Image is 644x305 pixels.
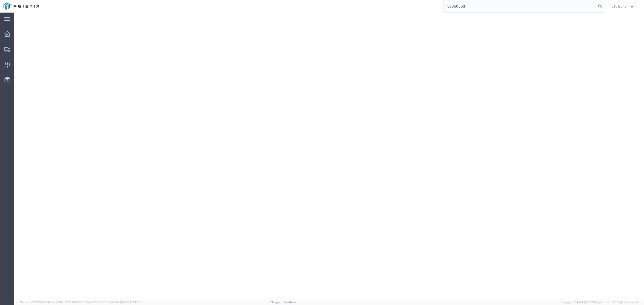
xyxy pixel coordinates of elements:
[63,301,83,304] span: [DATE] 09:51:07
[20,301,83,304] span: Server: 2025.20.0-734e5bc92d9
[612,4,626,9] span: LTL Echo
[4,3,39,10] img: logo
[611,3,637,9] button: LTL Echo
[560,300,638,304] span: Copyright © [DATE]-[DATE] Agistix Inc., All Rights Reserved
[120,301,139,304] span: [DATE] 17:21:12
[271,301,284,304] a: Support
[85,301,139,304] span: Client: 2025.20.0-e640dba
[444,0,596,12] input: Search for shipment number, reference number
[284,301,296,304] a: Feedback
[14,13,644,300] iframe: FS Legacy Container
